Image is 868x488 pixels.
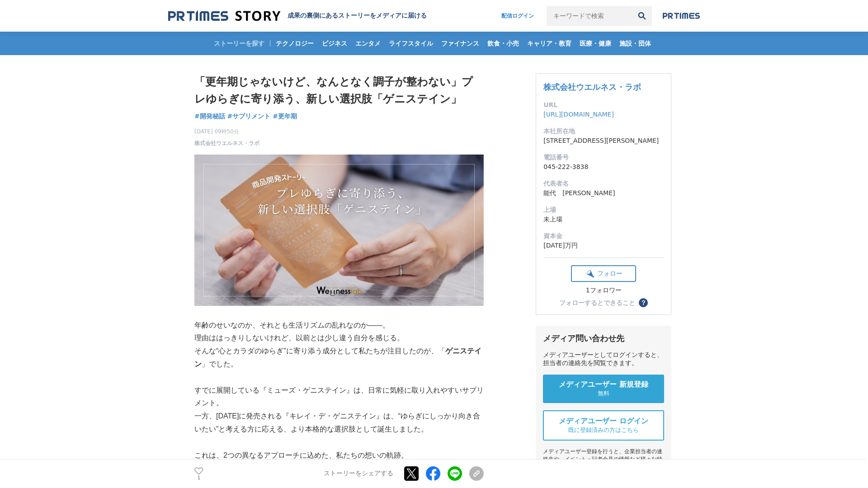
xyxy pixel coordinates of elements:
[524,39,575,47] span: キャリア・教育
[194,73,484,108] h1: 「更年期じゃないけど、なんとなく調子が整わない」プレゆらぎに寄り添う、新しい選択肢「ゲニステイン」
[273,112,297,121] a: #更年期
[438,39,483,47] span: ファイナンス
[194,449,484,462] p: これは、2つの異なるアプローチに込めた、私たちの想いの軌跡。
[318,39,351,47] span: ビジネス
[543,205,664,215] dt: 上場
[385,39,437,47] span: ライフスタイル
[194,127,259,136] span: [DATE] 09時50分
[543,179,664,188] dt: 代表者名
[194,139,259,147] a: 株式会社ウエルネス・ラボ
[492,6,543,26] a: 配信ログイン
[543,333,664,344] div: メディア問い合わせ先
[194,410,484,436] p: 一方、[DATE]に発売される『キレイ・デ・ゲニステイン』は、“ゆらぎにしっかり向き合いたい”と考える方に応える、より本格的な選択肢として誕生しました。
[272,39,317,47] span: テクノロジー
[273,112,297,120] span: #更年期
[543,188,664,198] dd: 能代 [PERSON_NAME]
[194,332,484,345] p: 理由ははっきりしないけれど、以前とは少し違う自分を感じる。
[227,112,271,120] span: #サプリメント
[616,32,655,55] a: 施設・団体
[227,112,271,121] a: #サプリメント
[385,32,437,55] a: ライフスタイル
[576,32,615,55] a: 医療・健康
[272,32,317,55] a: テクノロジー
[543,351,664,367] div: メディアユーザーとしてログインすると、担当者の連絡先を閲覧できます。
[543,82,641,92] a: 株式会社ウエルネス・ラボ
[194,476,203,480] p: 1
[543,127,664,136] dt: 本社所在地
[639,298,648,307] button: ？
[568,426,639,434] span: 既に登録済みの方はこちら
[632,6,652,26] button: 検索
[484,39,523,47] span: 飲食・小売
[318,32,351,55] a: ビジネス
[194,319,484,332] p: 年齢のせいなのか、それとも生活リズムの乱れなのか――。
[194,345,484,371] p: そんな“心とカラダのゆらぎ”に寄り添う成分として私たちが注目したのが、「 」でした。
[484,32,523,55] a: 飲食・小売
[194,347,481,368] strong: ゲニステイン
[543,231,664,241] dt: 資本金
[663,12,700,19] img: prtimes
[576,39,615,47] span: 医療・健康
[559,417,648,426] span: メディアユーザー ログイン
[559,300,635,306] div: フォローするとできること
[194,112,225,121] a: #開発秘話
[543,448,664,486] div: メディアユーザー登録を行うと、企業担当者の連絡先や、イベント・記者会見の情報など様々な特記情報を閲覧できます。 ※内容はストーリー・プレスリリースにより異なります。
[543,215,664,224] dd: 未上場
[547,6,632,26] input: キーワードで検索
[524,32,575,55] a: キャリア・教育
[543,100,664,110] dt: URL
[543,136,664,145] dd: [STREET_ADDRESS][PERSON_NAME]
[194,155,484,306] img: thumbnail_b0089fe0-73f0-11f0-aab0-07febd24d75d.png
[543,111,614,118] a: [URL][DOMAIN_NAME]
[571,265,636,282] button: フォロー
[543,410,664,441] a: メディアユーザー ログイン 既に登録済みの方はこちら
[543,153,664,162] dt: 電話番号
[352,39,384,47] span: エンタメ
[571,286,636,295] div: 1フォロワー
[543,162,664,172] dd: 045-222-3838
[598,389,609,398] span: 無料
[194,112,225,120] span: #開発秘話
[543,375,664,403] a: メディアユーザー 新規登録 無料
[288,12,427,20] h2: 成果の裏側にあるストーリーをメディアに届ける
[168,10,427,22] a: 成果の裏側にあるストーリーをメディアに届ける 成果の裏側にあるストーリーをメディアに届ける
[352,32,384,55] a: エンタメ
[168,10,280,22] img: 成果の裏側にあるストーリーをメディアに届ける
[438,32,483,55] a: ファイナンス
[543,241,664,250] dd: [DATE]万円
[559,380,648,389] span: メディアユーザー 新規登録
[324,470,393,478] p: ストーリーをシェアする
[194,384,484,410] p: すでに展開している『ミューズ・ゲニステイン』は、日常に気軽に取り入れやすいサプリメント。
[616,39,655,47] span: 施設・団体
[640,300,646,306] span: ？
